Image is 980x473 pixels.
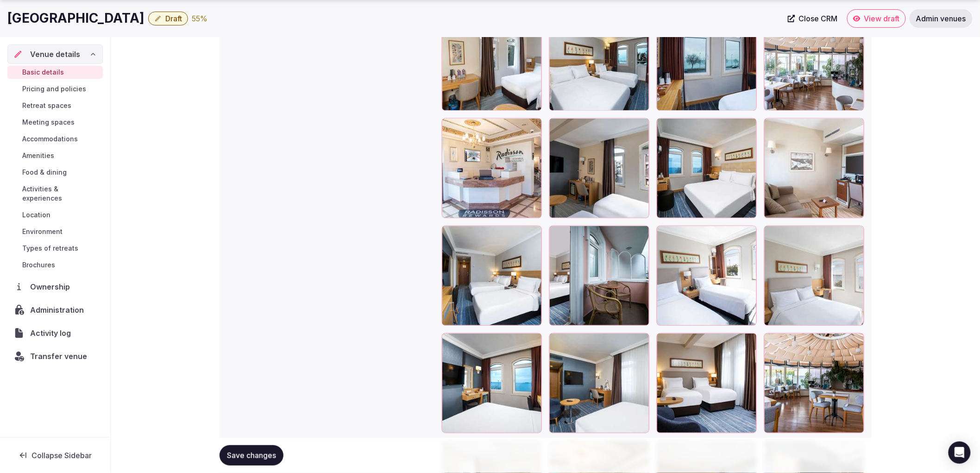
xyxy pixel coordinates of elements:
a: Pricing and policies [7,82,103,95]
a: Environment [7,225,103,238]
span: Types of retreats [22,244,78,253]
span: Venue details [30,49,80,60]
span: Environment [22,227,63,236]
div: 68208444_4K.jpg [657,333,757,433]
div: 68208530_4K.jpg [657,11,757,111]
div: 77230099_4K.jpg [764,11,864,111]
span: Accommodations [22,134,78,144]
span: Activity log [30,328,75,339]
a: View draft [847,9,906,28]
div: 77230853_4K.jpg [549,118,649,218]
button: Collapse Sidebar [7,445,103,466]
a: Brochures [7,259,103,271]
div: 77230907_4K.jpg [764,118,864,218]
button: Transfer venue [7,347,103,366]
span: Collapse Sidebar [31,451,92,460]
button: Save changes [220,445,283,466]
span: Meeting spaces [22,118,75,127]
a: Retreat spaces [7,99,103,112]
span: Draft [165,14,182,23]
a: Accommodations [7,132,103,145]
span: Food & dining [22,168,67,177]
a: Types of retreats [7,242,103,255]
div: 68208688_4K.jpg [442,226,542,326]
span: Brochures [22,260,55,270]
span: Transfer venue [30,351,87,362]
a: Meeting spaces [7,116,103,129]
div: 77230073_4K.jpg [442,118,542,218]
a: Ownership [7,277,103,296]
button: Draft [148,12,188,25]
span: Save changes [227,451,276,460]
span: Retreat spaces [22,101,71,110]
div: 68208674_4K.jpg [549,11,649,111]
span: Ownership [30,281,74,292]
a: Close CRM [782,9,843,28]
div: 55 % [192,13,207,24]
span: Close CRM [799,14,838,23]
a: Location [7,208,103,221]
a: Basic details [7,66,103,79]
div: 68208436_4K.jpg [549,333,649,433]
span: View draft [864,14,900,23]
span: Basic details [22,68,64,77]
a: Amenities [7,149,103,162]
div: 77230983_4K.jpg [657,226,757,326]
a: Admin venues [910,9,973,28]
a: Food & dining [7,166,103,179]
h1: [GEOGRAPHIC_DATA] [7,9,144,27]
a: Administration [7,300,103,320]
div: 68208596_4K.jpg [442,333,542,433]
span: Activities & experiences [22,184,99,203]
span: Admin venues [916,14,966,23]
span: Location [22,210,50,220]
div: 77230977_4K.jpg [764,226,864,326]
div: 77230093_4K.jpg [764,333,864,433]
span: Administration [30,304,88,315]
span: Amenities [22,151,54,160]
button: 55% [192,13,207,24]
div: 68208682_4K.jpg [549,226,649,326]
div: 68208582_4K.jpg [657,118,757,218]
a: Activity log [7,323,103,343]
span: Pricing and policies [22,84,86,94]
div: Open Intercom Messenger [949,441,971,464]
a: Activities & experiences [7,183,103,205]
div: 77230855_4K.jpg [442,11,542,111]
